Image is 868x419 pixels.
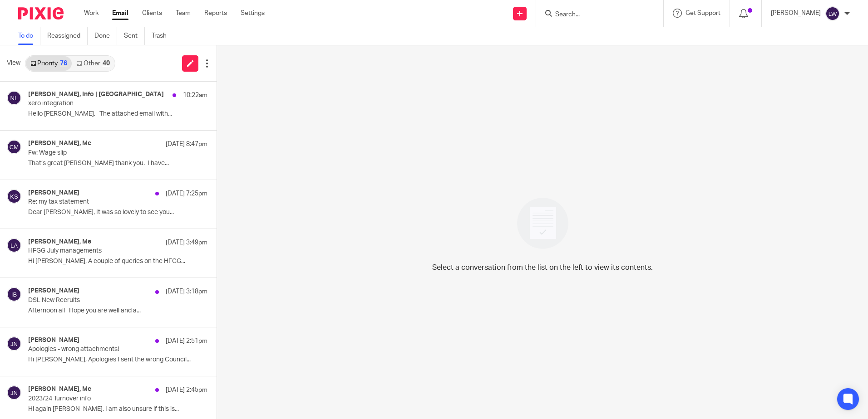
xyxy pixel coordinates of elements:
[28,307,207,315] p: Afternoon all Hope you are well and a...
[166,385,207,395] p: [DATE] 2:45pm
[94,27,117,45] a: Done
[28,160,207,167] p: That’s great [PERSON_NAME] thank you. I have...
[7,91,21,105] img: svg%3E
[28,247,172,255] p: HFGG July managements
[825,6,840,21] img: svg%3E
[204,9,227,18] a: Reports
[432,262,653,273] p: Select a conversation from the list on the left to view its contents.
[124,27,145,45] a: Sent
[28,287,79,295] h4: [PERSON_NAME]
[28,198,172,206] p: Re; my tax statement
[166,189,207,198] p: [DATE] 7:25pm
[7,385,21,400] img: svg%3E
[152,27,173,45] a: Trash
[28,140,91,147] h4: [PERSON_NAME], Me
[18,7,64,19] img: Pixie
[103,60,110,67] div: 40
[28,297,172,304] p: DSL New Recruits
[771,9,821,18] p: [PERSON_NAME]
[72,56,114,71] a: Other40
[176,9,191,18] a: Team
[60,60,67,67] div: 76
[241,9,265,18] a: Settings
[28,238,91,246] h4: [PERSON_NAME], Me
[28,209,207,216] p: Dear [PERSON_NAME], It was so lovely to see you...
[7,336,21,351] img: svg%3E
[47,27,88,45] a: Reassigned
[686,10,720,16] span: Get Support
[7,140,21,154] img: svg%3E
[7,287,21,302] img: svg%3E
[28,385,91,393] h4: [PERSON_NAME], Me
[28,189,79,197] h4: [PERSON_NAME]
[84,9,99,18] a: Work
[26,56,72,71] a: Priority76
[28,336,79,344] h4: [PERSON_NAME]
[166,238,207,247] p: [DATE] 3:49pm
[7,189,21,204] img: svg%3E
[554,11,636,19] input: Search
[511,192,574,255] img: image
[18,27,40,45] a: To do
[28,149,172,157] p: Fw: Wage slip
[28,356,207,364] p: Hi [PERSON_NAME], Apologies I sent the wrong Council...
[166,336,207,346] p: [DATE] 2:51pm
[28,110,207,118] p: Hello [PERSON_NAME], The attached email with...
[28,91,164,98] h4: [PERSON_NAME], Info | [GEOGRAPHIC_DATA]
[166,287,207,296] p: [DATE] 3:18pm
[28,346,172,353] p: Apologies - wrong attachments!
[112,9,128,18] a: Email
[28,395,172,403] p: 2023/24 Turnover info
[183,91,207,100] p: 10:22am
[166,140,207,149] p: [DATE] 8:47pm
[28,405,207,413] p: Hi again [PERSON_NAME], I am also unsure if this is...
[28,258,207,265] p: Hi [PERSON_NAME], A couple of queries on the HFGG...
[7,238,21,253] img: svg%3E
[28,100,172,107] p: xero integration
[7,58,20,68] span: View
[142,9,162,18] a: Clients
